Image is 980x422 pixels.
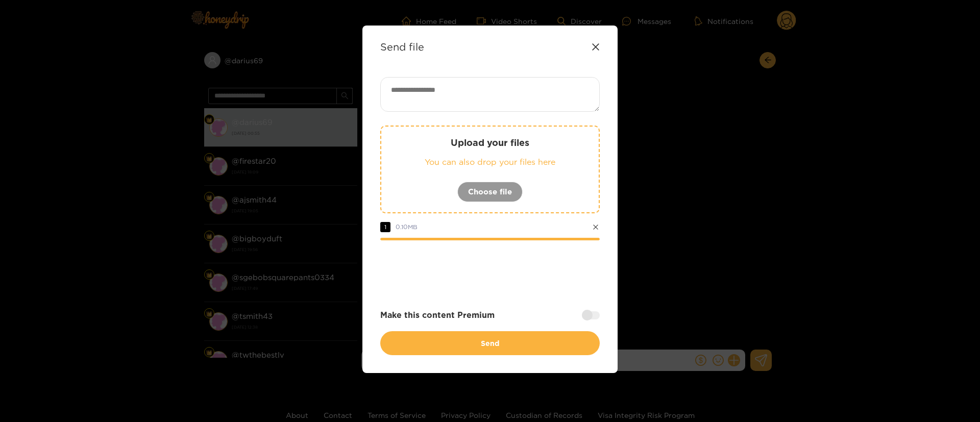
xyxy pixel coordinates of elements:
[380,222,390,232] span: 1
[457,182,523,202] button: Choose file
[402,156,578,168] p: You can also drop your files here
[402,137,578,148] p: Upload your files
[380,331,600,355] button: Send
[396,224,418,230] span: 0.10 MB
[380,41,424,53] strong: Send file
[380,309,495,321] strong: Make this content Premium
